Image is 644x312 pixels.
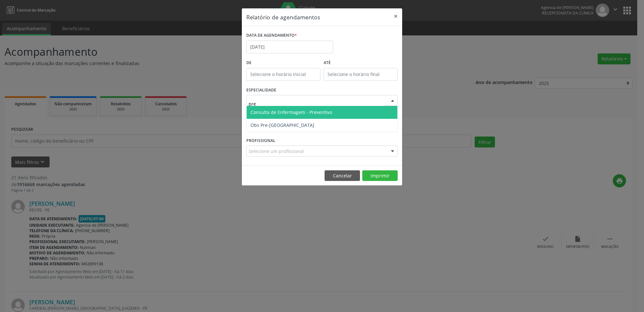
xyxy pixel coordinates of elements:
button: Close [389,8,402,24]
span: Obs Pre-[GEOGRAPHIC_DATA] [251,122,314,128]
label: ATÉ [324,58,398,68]
h5: Relatório de agendamentos [246,13,320,21]
input: Selecione o horário final [324,68,398,81]
button: Cancelar [325,170,360,181]
label: DATA DE AGENDAMENTO [246,31,297,41]
input: Selecione o horário inicial [246,68,320,81]
input: Selecione uma data ou intervalo [246,41,333,53]
button: Imprimir [362,170,398,181]
span: Consulta de Enfermagem - Preventivo [251,109,332,115]
input: Seleciona uma especialidade [249,97,384,110]
label: De [246,58,320,68]
label: ESPECIALIDADE [246,85,276,95]
label: PROFISSIONAL [246,136,275,146]
span: Selecione um profissional [249,148,304,155]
